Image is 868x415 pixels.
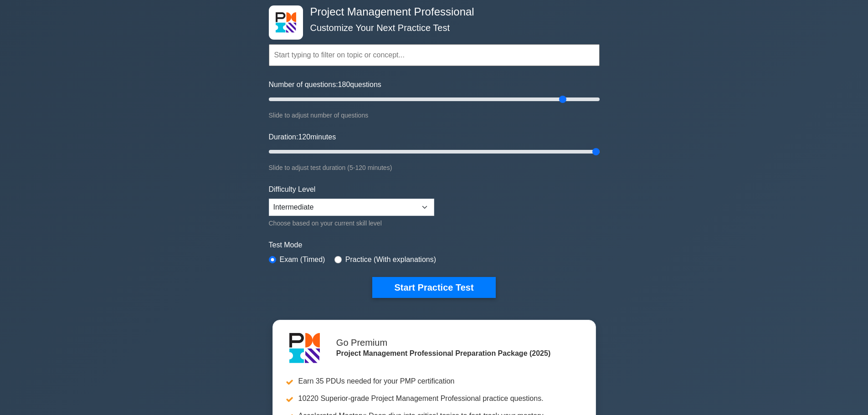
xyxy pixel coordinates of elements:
label: Duration: minutes [269,132,336,143]
label: Number of questions: questions [269,79,381,90]
button: Start Practice Test [372,277,495,298]
div: Choose based on your current skill level [269,218,434,229]
div: Slide to adjust test duration (5-120 minutes) [269,162,600,173]
div: Slide to adjust number of questions [269,110,600,121]
label: Practice (With explanations) [345,254,436,265]
span: 180 [338,81,350,88]
label: Difficulty Level [269,184,316,195]
input: Start typing to filter on topic or concept... [269,44,600,66]
label: Test Mode [269,240,600,251]
h4: Project Management Professional [307,5,555,19]
span: 120 [298,133,310,141]
label: Exam (Timed) [280,254,325,265]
